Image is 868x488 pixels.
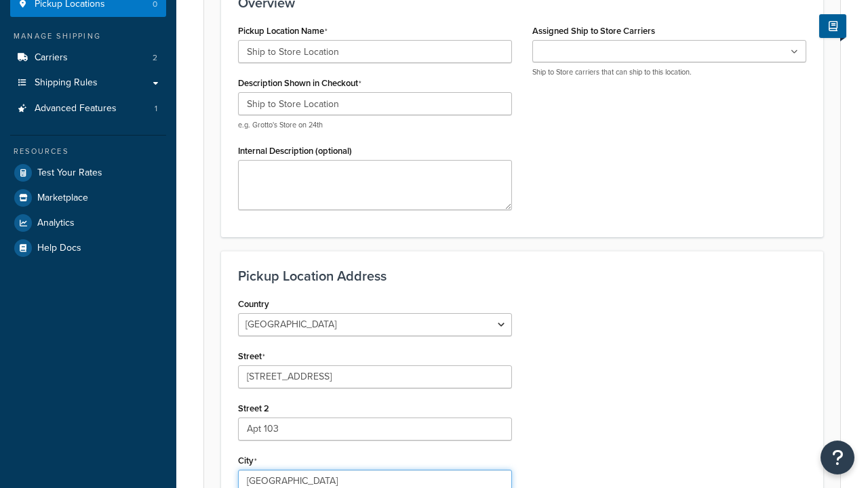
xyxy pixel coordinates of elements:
[37,167,102,179] span: Test Your Rates
[238,299,269,309] label: Country
[155,103,157,115] span: 1
[10,96,166,121] a: Advanced Features1
[10,70,166,96] a: Shipping Rules
[238,455,257,466] label: City
[10,236,166,260] a: Help Docs
[819,14,846,38] button: Show Help Docs
[10,45,166,70] li: Carriers
[10,186,166,210] a: Marketplace
[238,26,328,37] label: Pickup Location Name
[35,52,68,64] span: Carriers
[238,351,265,362] label: Street
[238,78,361,89] label: Description Shown in Checkout
[238,146,352,156] label: Internal Description (optional)
[10,45,166,70] a: Carriers2
[37,218,75,229] span: Analytics
[10,161,166,185] a: Test Your Rates
[238,120,512,130] p: e.g. Grotto's Store on 24th
[35,77,98,89] span: Shipping Rules
[35,103,117,115] span: Advanced Features
[37,243,81,254] span: Help Docs
[153,52,157,64] span: 2
[532,26,655,36] label: Assigned Ship to Store Carriers
[10,96,166,121] li: Advanced Features
[532,67,806,77] p: Ship to Store carriers that can ship to this location.
[238,268,806,283] h3: Pickup Location Address
[37,192,88,204] span: Marketplace
[10,30,166,42] div: Manage Shipping
[238,403,269,413] label: Street 2
[10,211,166,235] a: Analytics
[821,441,854,474] button: Open Resource Center
[10,146,166,157] div: Resources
